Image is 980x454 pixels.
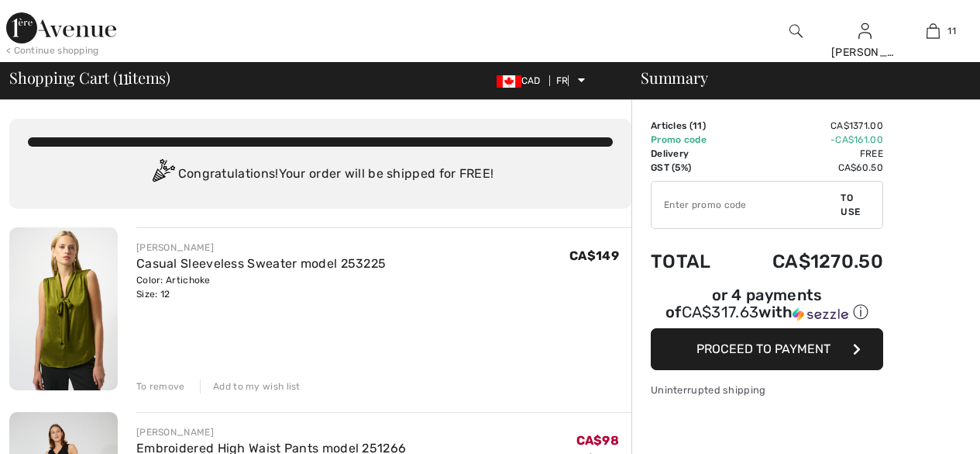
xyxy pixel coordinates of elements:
[556,75,569,86] font: FR
[758,303,793,321] font: with
[830,120,883,131] font: CA$1371.00
[682,303,759,321] font: CA$317.63
[651,134,707,145] font: Promo code
[651,288,883,328] div: or 4 payments ofCA$317.63withSezzle Click to learn more about Sezzle
[569,248,619,263] font: CA$149
[696,341,830,356] font: Proceed to payment
[841,192,860,217] font: To use
[927,22,940,40] img: My cart
[128,67,170,88] font: items)
[652,182,841,228] input: Promo code
[831,46,922,59] font: [PERSON_NAME]
[178,166,279,181] font: Congratulations!
[118,62,129,89] font: 11
[9,67,118,88] font: Shopping Cart (
[793,307,848,321] img: Sezzle
[147,159,178,190] img: Congratulation2.svg
[947,26,956,36] font: 11
[497,75,521,88] img: Canadian Dollar
[6,12,116,43] img: 1st Avenue
[838,162,883,173] font: CA$60.50
[830,134,883,145] font: -CA$161.00
[641,67,707,88] font: Summary
[651,251,711,272] font: Total
[703,120,706,131] font: )
[136,381,185,392] font: To remove
[576,433,620,448] font: CA$98
[651,162,691,173] font: GST (5%)
[858,23,872,38] a: Log in
[136,275,211,286] font: Color: Artichoke
[9,227,118,390] img: Casual Sleeveless Sweater model 253225
[651,120,693,131] font: Articles (
[136,289,170,300] font: Size: 12
[651,328,883,370] button: Proceed to payment
[860,148,883,159] font: Free
[853,303,868,321] font: ⓘ
[899,22,967,40] a: 11
[279,166,494,181] font: Your order will be shipped for FREE!
[665,286,823,321] font: or 4 payments of
[651,384,766,396] font: Uninterrupted shipping
[858,22,872,40] img: My information
[136,242,214,253] font: [PERSON_NAME]
[651,148,689,159] font: Delivery
[693,120,703,131] font: 11
[789,22,803,40] img: research
[136,427,214,438] font: [PERSON_NAME]
[521,75,541,86] font: CAD
[136,256,386,271] a: Casual Sleeveless Sweater model 253225
[772,251,883,272] font: CA$1270.50
[213,381,301,392] font: Add to my wish list
[6,45,99,56] font: < Continue shopping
